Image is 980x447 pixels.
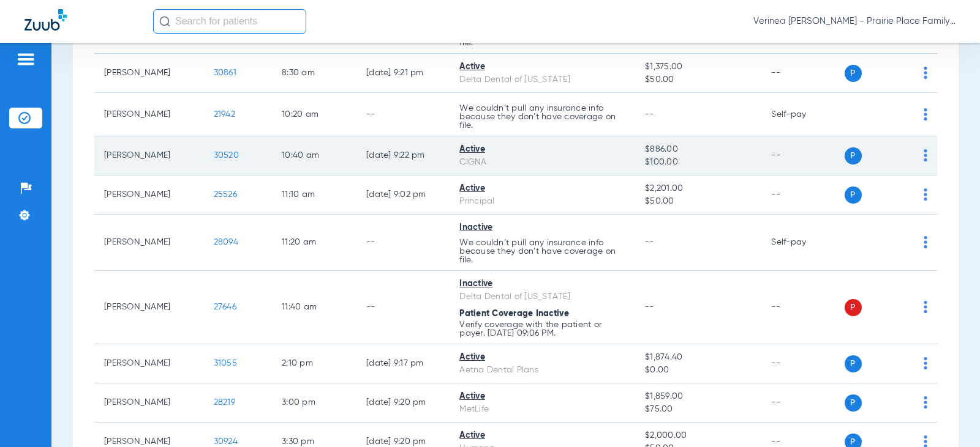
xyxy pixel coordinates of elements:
span: $100.00 [645,156,752,169]
span: P [845,65,862,82]
div: Active [459,390,625,403]
td: -- [761,383,844,423]
span: 21942 [214,110,235,119]
td: -- [356,271,450,344]
span: P [845,355,862,372]
input: Search for patients [153,9,306,34]
div: Inactive [459,221,625,234]
td: [DATE] 9:21 PM [356,54,450,93]
td: [PERSON_NAME] [94,383,204,423]
td: [DATE] 9:02 PM [356,175,450,215]
div: Aetna Dental Plans [459,364,625,377]
img: group-dot-blue.svg [924,236,927,248]
span: 30520 [214,151,239,160]
span: $2,000.00 [645,429,752,442]
td: -- [761,271,844,344]
span: $1,874.40 [645,351,752,364]
span: $1,375.00 [645,61,752,73]
td: 3:00 PM [272,383,356,423]
div: Inactive [459,278,625,290]
span: Patient Coverage Inactive [459,309,569,318]
td: 11:10 AM [272,175,356,215]
span: P [845,299,862,316]
td: 8:30 AM [272,54,356,93]
span: 30861 [214,68,236,77]
span: 28219 [214,398,235,407]
td: [PERSON_NAME] [94,344,204,383]
div: MetLife [459,403,625,416]
span: $2,201.00 [645,182,752,195]
span: -- [645,110,654,119]
div: Active [459,429,625,442]
span: 30924 [214,437,238,446]
td: -- [356,93,450,136]
td: [DATE] 9:20 PM [356,383,450,423]
td: 2:10 PM [272,344,356,383]
span: P [845,147,862,164]
p: We couldn’t pull any insurance info because they don’t have coverage on file. [459,238,625,264]
span: -- [645,303,654,311]
span: 31055 [214,359,237,368]
span: $886.00 [645,143,752,156]
div: Active [459,351,625,364]
img: Zuub Logo [24,9,67,31]
span: P [845,394,862,412]
td: Self-pay [761,93,844,136]
td: [PERSON_NAME] [94,215,204,271]
div: Active [459,61,625,73]
div: Delta Dental of [US_STATE] [459,290,625,303]
td: 10:20 AM [272,93,356,136]
img: group-dot-blue.svg [924,188,927,201]
span: $50.00 [645,195,752,208]
img: Search Icon [159,16,170,27]
span: Verinea [PERSON_NAME] - Prairie Place Family Dental [753,15,956,28]
td: 11:40 AM [272,271,356,344]
img: group-dot-blue.svg [924,301,927,313]
span: 28094 [214,238,238,246]
span: -- [645,238,654,246]
td: 11:20 AM [272,215,356,271]
span: $0.00 [645,364,752,377]
span: P [845,187,862,204]
td: 10:40 AM [272,136,356,175]
span: $50.00 [645,73,752,86]
div: Active [459,143,625,156]
span: $75.00 [645,403,752,416]
td: Self-pay [761,215,844,271]
td: -- [761,136,844,175]
div: Active [459,182,625,195]
img: group-dot-blue.svg [924,149,927,161]
td: [PERSON_NAME] [94,93,204,136]
p: Verify coverage with the patient or payer. [DATE] 09:06 PM. [459,320,625,338]
td: [PERSON_NAME] [94,136,204,175]
span: 27646 [214,303,236,311]
td: [PERSON_NAME] [94,54,204,93]
td: [PERSON_NAME] [94,271,204,344]
td: -- [761,54,844,93]
div: CIGNA [459,156,625,169]
div: Principal [459,195,625,208]
td: -- [761,344,844,383]
img: hamburger-icon [16,52,36,67]
img: group-dot-blue.svg [924,396,927,408]
img: group-dot-blue.svg [924,357,927,369]
img: group-dot-blue.svg [924,108,927,120]
td: -- [761,175,844,215]
td: -- [356,215,450,271]
span: $1,859.00 [645,390,752,403]
td: [PERSON_NAME] [94,175,204,215]
p: We couldn’t pull any insurance info because they don’t have coverage on file. [459,104,625,130]
span: 25526 [214,190,237,199]
td: [DATE] 9:22 PM [356,136,450,175]
td: [DATE] 9:17 PM [356,344,450,383]
img: group-dot-blue.svg [924,67,927,79]
div: Delta Dental of [US_STATE] [459,73,625,86]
